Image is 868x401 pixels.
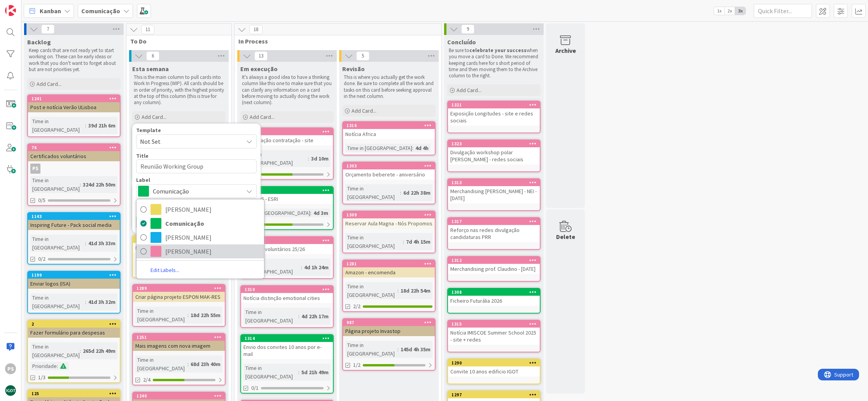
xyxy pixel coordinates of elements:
[28,144,120,161] div: 76Certificados voluntários
[241,335,333,342] div: 1314
[343,326,435,336] div: Página projeto Invastop
[31,272,120,278] div: 1199
[241,128,333,145] div: 1320Publicitação contratação - site
[404,237,432,246] div: 7d 4h 15m
[41,24,54,34] span: 7
[245,238,333,243] div: 1319
[28,220,120,230] div: Inspiring Future - Pack social media
[555,46,576,55] div: Archive
[133,334,225,341] div: 1251
[135,356,187,373] div: Time in [GEOGRAPHIC_DATA]
[352,107,376,114] span: Add Card...
[461,24,474,34] span: 9
[714,7,724,15] span: 1x
[346,320,435,325] div: 987
[448,359,540,377] div: 1290Convite 10 anos edificio IGOT
[251,384,259,392] span: 0/1
[57,362,58,370] span: :
[346,261,435,267] div: 1281
[451,102,540,108] div: 1321
[132,65,169,73] span: Esta semana
[451,219,540,224] div: 1317
[254,51,268,61] span: 13
[301,263,302,272] span: :
[309,154,331,163] div: 3d 10m
[469,47,527,54] strong: celebrate your success
[136,244,264,258] a: [PERSON_NAME]
[31,96,120,101] div: 1241
[401,188,432,197] div: 6d 22h 38m
[353,302,360,310] span: 2/2
[28,102,120,112] div: Post e notícia Verão ULisboa
[189,311,222,319] div: 18d 22h 55m
[238,37,432,45] span: In Process
[38,373,45,382] span: 1/3
[451,289,540,295] div: 1308
[448,289,540,296] div: 1308
[457,87,481,94] span: Add Card...
[28,95,120,112] div: 1241Post e notícia Verão ULisboa
[5,385,16,396] img: avatar
[85,298,86,306] span: :
[241,244,333,254] div: Bolsa de voluntários 25/26
[136,202,264,216] a: [PERSON_NAME]
[311,209,330,217] div: 4d 3m
[298,312,299,321] span: :
[241,286,333,303] div: 1310Notícia distinção emotional cities
[448,257,540,264] div: 1312
[245,287,333,292] div: 1310
[448,186,540,203] div: Merchandising [PERSON_NAME] - NEI - [DATE]
[38,255,45,263] span: 0/2
[403,237,404,246] span: :
[29,47,119,73] p: Keep cards that are not ready yet to start working on. These can be early ideas or work that you ...
[241,293,333,303] div: Notícia distinção emotional cities
[343,319,435,336] div: 987Página projeto Invastop
[451,392,540,398] div: 1297
[30,164,40,174] div: PS
[136,152,149,159] label: Title
[241,342,333,359] div: Envio dos convites 10 anos por e-mail
[28,164,120,174] div: PS
[81,7,120,15] b: Comunicação
[28,272,120,289] div: 1199Enviar logos (ISA)
[28,321,120,338] div: 2Fazer formulário para despesas
[353,361,360,369] span: 1/2
[243,150,308,167] div: Time in [GEOGRAPHIC_DATA]
[245,129,333,134] div: 1320
[141,25,154,34] span: 11
[133,243,225,253] div: Manual de Identidade institucional
[165,246,260,257] span: [PERSON_NAME]
[302,263,331,272] div: 4d 1h 24m
[28,151,120,161] div: Certificados voluntários
[30,235,85,252] div: Time in [GEOGRAPHIC_DATA]
[136,286,225,291] div: 1289
[754,4,812,18] input: Quick Filter...
[451,141,540,146] div: 1323
[243,364,298,381] div: Time in [GEOGRAPHIC_DATA]
[136,230,264,244] a: [PERSON_NAME]
[133,341,225,351] div: Mais imagens com nova imagem
[448,257,540,274] div: 1312Merchandising prof. Claudino - [DATE]
[136,177,150,183] span: Label
[448,321,540,345] div: 1315Notícia IMISCOE Summer School 2025 - site + redes
[243,259,301,276] div: Time in [GEOGRAPHIC_DATA]
[448,147,540,164] div: Divulgação workshop polar [PERSON_NAME] - redes sociais
[242,74,332,106] p: It's always a good idea to have a thinking column like this one to make sure that you can clarify...
[310,209,311,217] span: :
[133,236,225,253] div: 5Manual de Identidade institucional
[133,236,225,243] div: 5
[241,286,333,293] div: 1310
[241,194,333,204] div: EUE 2025 - ESRI
[448,218,540,242] div: 1317Reforço nas redes divulgação candidaturas PRR
[448,359,540,366] div: 1290
[448,179,540,203] div: 1313Merchandising [PERSON_NAME] - NEI - [DATE]
[143,376,150,384] span: 2/4
[447,38,476,46] span: Concluído
[136,216,264,230] a: Comunicação
[245,188,333,193] div: 1322
[135,258,190,275] div: Time in [GEOGRAPHIC_DATA]
[241,187,333,194] div: 1322
[140,136,237,146] span: Not Set
[136,127,161,133] span: Template
[133,334,225,351] div: 1251Mais imagens com nova imagem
